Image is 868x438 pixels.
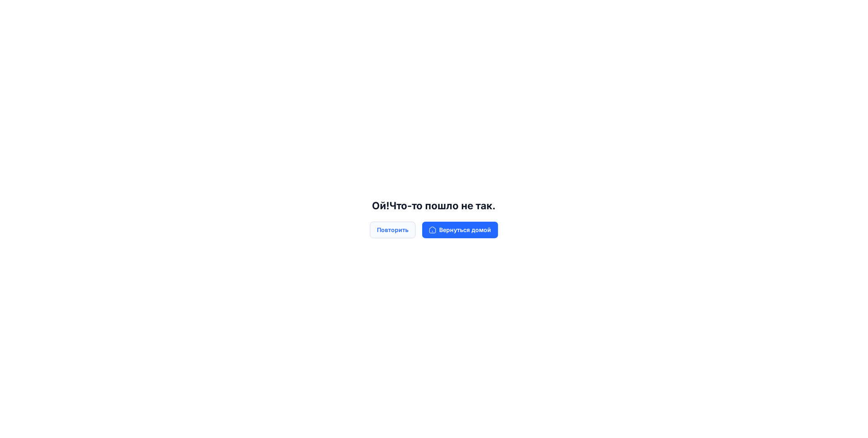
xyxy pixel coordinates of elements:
ya-tr-span: Вернуться домой [439,225,491,235]
button: Повторить [370,222,416,238]
ya-tr-span: Ой! [372,200,390,212]
button: Вернуться домой [422,222,498,238]
ya-tr-span: Что-то пошло не так. [390,200,496,212]
ya-tr-span: Повторить [377,225,408,235]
